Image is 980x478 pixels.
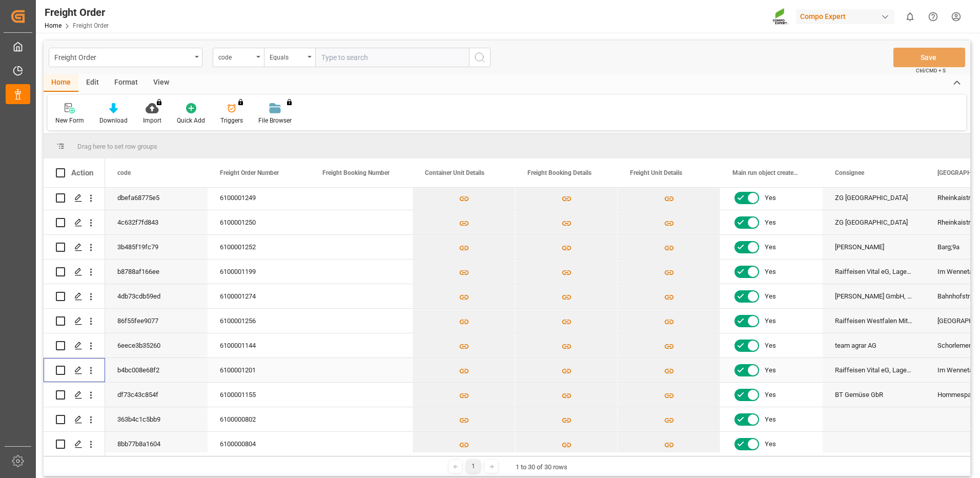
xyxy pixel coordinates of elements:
[105,284,208,308] div: 4db73cdb59ed
[208,186,310,210] div: 6100001249
[516,462,567,472] div: 1 to 30 of 30 rows
[922,5,945,28] button: Help Center
[208,284,310,308] div: 6100001274
[270,50,304,62] div: Equals
[54,50,191,63] div: Freight Order
[105,186,208,210] div: dbefa68775e5
[220,169,279,176] span: Freight Order Number
[208,309,310,333] div: 6100001256
[44,260,105,284] div: Press SPACE to select this row.
[44,284,105,309] div: Press SPACE to select this row.
[765,309,776,333] span: Yes
[208,432,310,456] div: 6100000804
[44,358,105,383] div: Press SPACE to select this row.
[44,186,105,210] div: Press SPACE to select this row.
[208,407,310,431] div: 6100000802
[218,50,253,62] div: code
[105,358,208,382] div: b4bc008e68f2
[105,309,208,333] div: 86f55fee9077
[765,383,776,407] span: Yes
[44,235,105,260] div: Press SPACE to select this row.
[765,432,776,456] span: Yes
[425,169,484,176] span: Container Unit Details
[823,383,925,407] div: BT Gemüse GbR
[916,67,946,74] span: Ctrl/CMD + S
[107,74,146,92] div: Format
[78,74,107,92] div: Edit
[44,74,78,92] div: Home
[105,260,208,284] div: b8788af166ee
[823,210,925,234] div: ZG [GEOGRAPHIC_DATA]
[213,48,264,67] button: open menu
[765,260,776,284] span: Yes
[177,116,205,125] div: Quick Add
[893,48,965,67] button: Save
[45,22,62,29] a: Home
[765,186,776,210] span: Yes
[208,235,310,259] div: 6100001252
[732,169,801,176] span: Main run object created Status
[45,5,109,20] div: Freight Order
[105,383,208,407] div: df73c43c854f
[99,116,128,125] div: Download
[823,284,925,308] div: [PERSON_NAME] GmbH, Agrarhandel
[44,407,105,432] div: Press SPACE to select this row.
[823,309,925,333] div: Raiffeisen Westfalen Mitte eG, [GEOGRAPHIC_DATA], Betrieb 8131026
[105,432,208,456] div: 8bb77b8a1604
[105,333,208,357] div: 6eece3b35260
[146,74,177,92] div: View
[835,169,864,176] span: Consignee
[117,169,131,176] span: code
[765,358,776,382] span: Yes
[796,9,894,24] div: Compo Expert
[467,460,480,473] div: 1
[823,235,925,259] div: [PERSON_NAME]
[105,210,208,234] div: 4c632f7fd843
[105,235,208,259] div: 3b485f19fc79
[322,169,390,176] span: Freight Booking Number
[469,48,491,67] button: search button
[765,211,776,234] span: Yes
[772,8,789,26] img: Screenshot%202023-09-29%20at%2010.02.21.png_1712312052.png
[899,5,922,28] button: show 0 new notifications
[44,383,105,407] div: Press SPACE to select this row.
[796,7,899,26] button: Compo Expert
[823,358,925,382] div: Raiffeisen Vital eG, Lager Bremke
[208,358,310,382] div: 6100001201
[630,169,682,176] span: Freight Unit Details
[208,383,310,407] div: 6100001155
[264,48,315,67] button: open menu
[208,260,310,284] div: 6100001199
[44,333,105,358] div: Press SPACE to select this row.
[71,168,93,177] div: Action
[823,260,925,284] div: Raiffeisen Vital eG, Lager Bremke
[208,210,310,234] div: 6100001250
[105,407,208,431] div: 363b4c1c5bb9
[823,186,925,210] div: ZG [GEOGRAPHIC_DATA]
[527,169,591,176] span: Freight Booking Details
[765,285,776,308] span: Yes
[765,334,776,357] span: Yes
[315,48,469,67] input: Type to search
[44,432,105,456] div: Press SPACE to select this row.
[823,333,925,357] div: team agrar AG
[208,333,310,357] div: 6100001144
[49,48,202,67] button: open menu
[55,116,84,125] div: New Form
[44,309,105,333] div: Press SPACE to select this row.
[44,210,105,235] div: Press SPACE to select this row.
[77,143,157,150] span: Drag here to set row groups
[765,235,776,259] span: Yes
[765,408,776,431] span: Yes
